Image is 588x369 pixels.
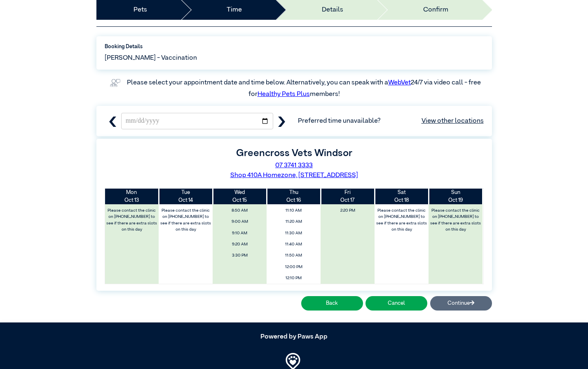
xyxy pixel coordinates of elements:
[429,206,482,234] label: Please contact the clinic on [PHONE_NUMBER] to see if there are extra slots on this day
[298,116,483,126] span: Preferred time unavailable?
[215,251,265,260] span: 3:30 PM
[269,262,319,272] span: 12:00 PM
[269,206,319,215] span: 11:10 AM
[159,206,212,234] label: Please contact the clinic on [PHONE_NUMBER] to see if there are extra slots on this day
[213,189,267,204] th: Oct 15
[321,189,375,204] th: Oct 17
[269,217,319,227] span: 11:20 AM
[365,296,427,311] button: Cancel
[388,79,411,86] a: WebVet
[215,240,265,249] span: 9:20 AM
[267,189,321,204] th: Oct 16
[269,229,319,238] span: 11:30 AM
[105,43,484,51] label: Booking Details
[236,148,352,158] label: Greencross Vets Windsor
[375,206,428,234] label: Please contact the clinic on [PHONE_NUMBER] to see if there are extra slots on this day
[429,189,483,204] th: Oct 19
[422,116,484,126] a: View other locations
[301,296,363,311] button: Back
[275,162,313,169] a: 07 3741 3333
[375,189,429,204] th: Oct 18
[105,189,159,204] th: Oct 13
[105,53,197,63] span: [PERSON_NAME] - Vaccination
[107,76,123,89] img: vet
[159,189,213,204] th: Oct 14
[96,333,492,341] h5: Powered by Paws App
[269,273,319,283] span: 12:10 PM
[227,5,242,15] a: Time
[215,229,265,238] span: 9:10 AM
[105,206,158,234] label: Please contact the clinic on [PHONE_NUMBER] to see if there are extra slots on this day
[127,79,482,98] label: Please select your appointment date and time below. Alternatively, you can speak with a 24/7 via ...
[269,240,319,249] span: 11:40 AM
[230,172,358,179] a: Shop 410A Homezone, [STREET_ADDRESS]
[323,206,372,215] span: 2:20 PM
[215,206,265,215] span: 8:50 AM
[215,217,265,227] span: 9:00 AM
[258,91,310,98] a: Healthy Pets Plus
[134,5,147,15] a: Pets
[269,251,319,260] span: 11:50 AM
